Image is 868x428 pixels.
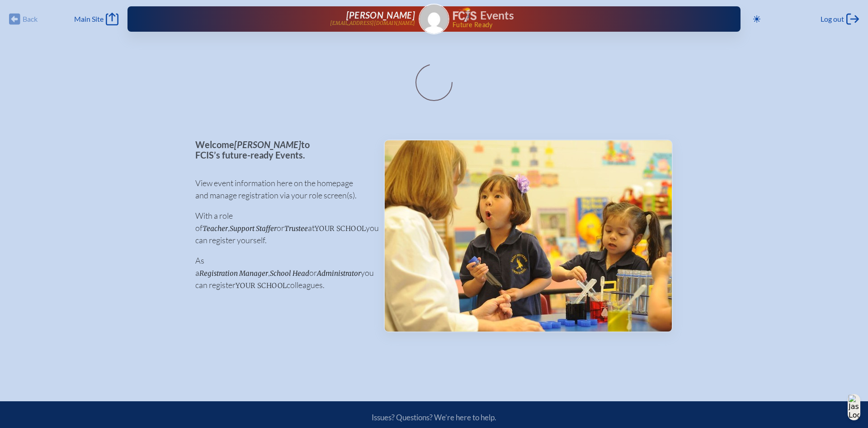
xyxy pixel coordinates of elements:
[230,224,277,233] span: Support Staffer
[74,13,118,25] a: Main Site
[203,224,228,233] span: Teacher
[317,269,361,278] span: Administrator
[346,10,415,20] span: [PERSON_NAME]
[315,224,366,233] span: your school
[74,14,104,24] span: Main Site
[236,281,287,290] span: your school
[330,20,415,26] p: [EMAIL_ADDRESS][DOMAIN_NAME]
[821,14,844,24] span: Log out
[420,5,448,34] img: Gravatar
[156,10,415,28] a: [PERSON_NAME][EMAIL_ADDRESS][DOMAIN_NAME]
[284,224,308,233] span: Trustee
[234,139,301,150] span: [PERSON_NAME]
[453,22,712,28] span: Future Ready
[199,269,268,278] span: Registration Manager
[195,210,369,246] p: With a role of , or at you can register yourself.
[385,140,672,332] img: Events
[195,139,369,160] p: Welcome to FCIS’s future-ready Events.
[453,7,712,28] div: FCIS Events — Future ready
[270,269,309,278] span: School Head
[195,255,369,291] p: As a , or you can register colleagues.
[195,177,369,202] p: View event information here on the homepage and manage registration via your role screen(s).
[419,4,449,34] a: Gravatar
[275,413,593,422] p: Issues? Questions? We’re here to help.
